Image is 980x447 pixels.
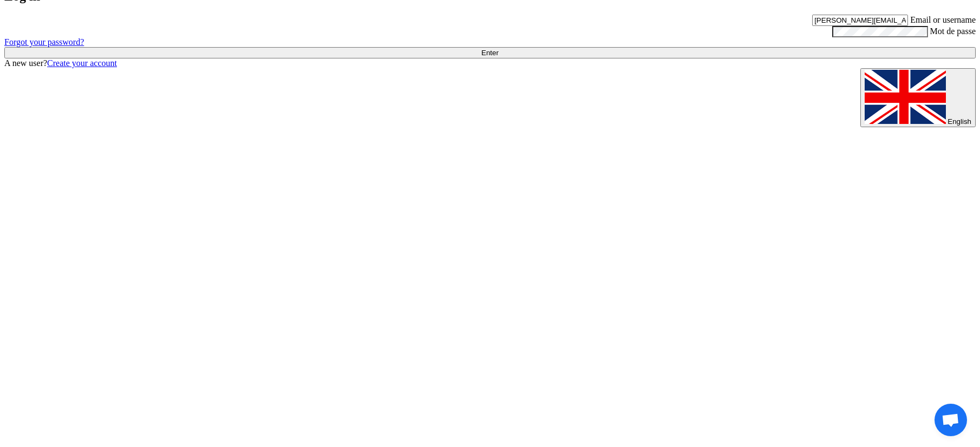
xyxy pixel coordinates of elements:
input: Enter your business email or username... [812,15,908,26]
a: Forgot your password? [4,37,84,47]
a: Open chat [935,404,967,436]
button: English [860,68,976,127]
label: Email or username [910,15,976,24]
input: Enter [4,47,976,58]
label: Mot de passe [930,27,976,36]
font: A new user? [4,58,117,68]
span: English [948,117,971,126]
img: en-US.png [865,70,946,124]
a: Create your account [47,58,117,68]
